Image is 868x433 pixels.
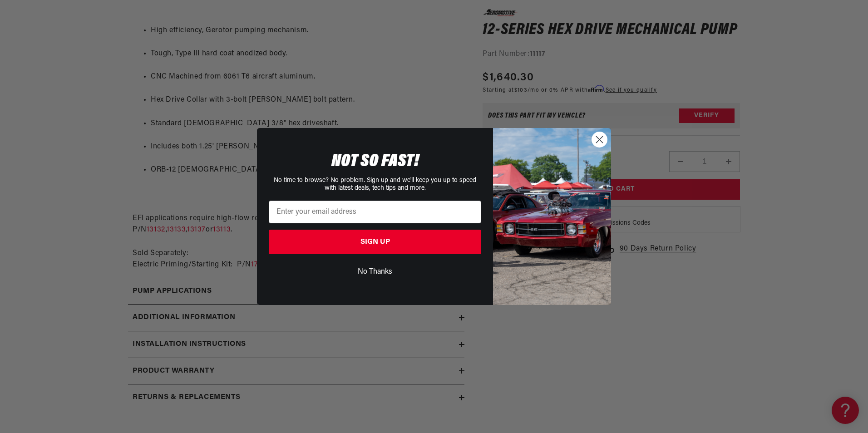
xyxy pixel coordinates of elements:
[331,153,419,171] span: NOT SO FAST!
[269,201,481,223] input: Enter your email address
[493,128,611,305] img: 85cdd541-2605-488b-b08c-a5ee7b438a35.jpeg
[592,132,607,148] button: Close dialog
[269,230,481,254] button: SIGN UP
[274,177,476,192] span: No time to browse? No problem. Sign up and we'll keep you up to speed with latest deals, tech tip...
[269,263,481,280] button: No Thanks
